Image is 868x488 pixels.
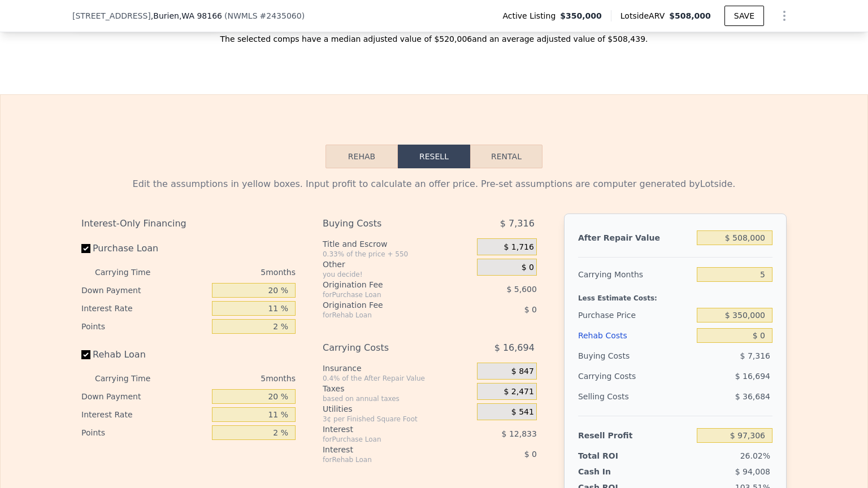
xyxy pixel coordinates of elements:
[323,259,472,270] div: Other
[81,406,207,424] div: Interest Rate
[578,466,649,477] div: Cash In
[81,387,207,406] div: Down Payment
[511,367,534,377] span: $ 847
[95,369,168,387] div: Carrying Time
[724,6,764,26] button: SAVE
[773,5,796,27] button: Show Options
[740,451,770,460] span: 26.02%
[224,10,305,21] div: ( )
[500,213,535,234] span: $ 7,316
[81,350,90,359] input: Rehab Loan
[323,383,472,394] div: Taxes
[578,386,692,407] div: Selling Costs
[740,351,770,360] span: $ 7,316
[81,213,296,234] div: Interest-Only Financing
[81,281,207,299] div: Down Payment
[578,366,649,386] div: Carrying Costs
[524,305,537,314] span: $ 0
[578,325,692,346] div: Rehab Costs
[81,317,207,335] div: Points
[173,263,296,281] div: 5 months
[323,290,449,299] div: for Purchase Loan
[578,425,692,446] div: Resell Profit
[578,285,772,305] div: Less Estimate Costs:
[323,403,472,415] div: Utilities
[522,263,534,273] span: $ 0
[323,250,472,259] div: 0.33% of the price + 550
[81,299,207,317] div: Interest Rate
[323,338,449,358] div: Carrying Costs
[323,311,449,320] div: for Rehab Loan
[504,242,533,252] span: $ 1,716
[502,429,537,438] span: $ 12,833
[620,10,669,21] span: Lotside ARV
[502,10,560,21] span: Active Listing
[81,244,90,253] input: Purchase Loan
[470,145,542,168] button: Rental
[81,177,787,191] div: Edit the assumptions in yellow boxes. Input profit to calculate an offer price. Pre-set assumptio...
[504,387,533,397] span: $ 2,471
[323,299,449,311] div: Origination Fee
[81,238,207,259] label: Purchase Loan
[506,285,536,294] span: $ 5,600
[325,145,398,168] button: Rehab
[179,11,222,20] span: , WA 98166
[578,264,692,285] div: Carrying Months
[227,11,257,20] span: NWMLS
[735,372,770,381] span: $ 16,694
[323,394,472,403] div: based on annual taxes
[323,213,449,234] div: Buying Costs
[72,10,151,21] span: [STREET_ADDRESS]
[323,279,449,290] div: Origination Fee
[578,450,649,461] div: Total ROI
[72,24,796,45] div: The selected comps have a median adjusted value of $520,006 and an average adjusted value of $508...
[398,145,470,168] button: Resell
[323,363,472,374] div: Insurance
[323,415,472,424] div: 3¢ per Finished Square Foot
[81,345,207,365] label: Rehab Loan
[735,467,770,476] span: $ 94,008
[735,392,770,401] span: $ 36,684
[578,305,692,325] div: Purchase Price
[323,270,472,279] div: you decide!
[494,338,535,358] span: $ 16,694
[323,424,449,435] div: Interest
[669,11,711,20] span: $508,000
[173,369,296,387] div: 5 months
[95,263,168,281] div: Carrying Time
[260,11,302,20] span: # 2435060
[323,374,472,383] div: 0.4% of the After Repair Value
[524,450,537,459] span: $ 0
[560,10,602,21] span: $350,000
[323,455,449,464] div: for Rehab Loan
[151,10,222,21] span: , Burien
[578,228,692,248] div: After Repair Value
[578,346,692,366] div: Buying Costs
[323,238,472,250] div: Title and Escrow
[511,407,534,417] span: $ 541
[81,424,207,442] div: Points
[323,444,449,455] div: Interest
[323,435,449,444] div: for Purchase Loan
